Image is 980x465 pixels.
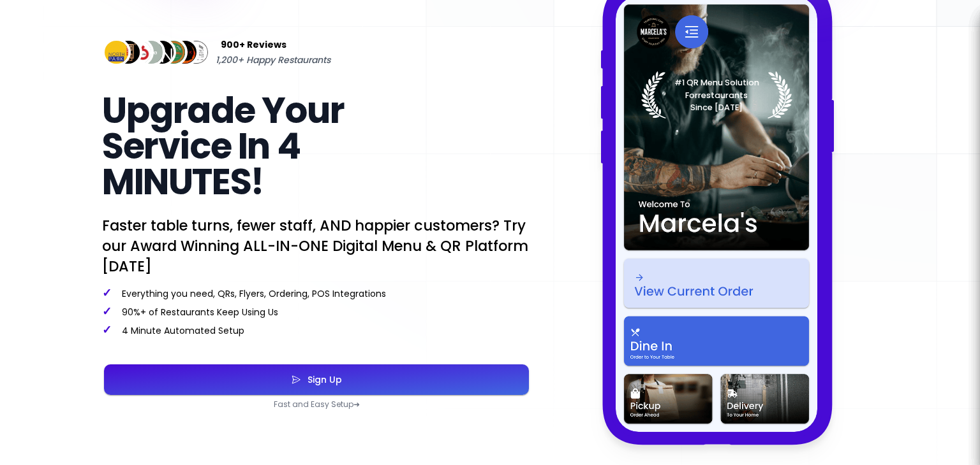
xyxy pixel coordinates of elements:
[641,71,792,118] img: Laurel
[102,215,531,276] p: Faster table turns, fewer staff, AND happier customers? Try our Award Winning ALL-IN-ONE Digital ...
[102,322,112,338] span: ✓
[160,38,188,67] img: Review Img
[102,85,344,207] span: Upgrade Your Service In 4 MINUTES!
[137,38,165,67] img: Review Img
[104,364,529,395] button: Sign Up
[125,38,154,67] img: Review Img
[102,303,112,319] span: ✓
[148,38,177,67] img: Review Img
[102,399,531,410] p: Fast and Easy Setup ➜
[102,324,531,337] p: 4 Minute Automated Setup
[102,287,531,300] p: Everything you need, QRs, Flyers, Ordering, POS Integrations
[221,37,286,52] span: 900+ Reviews
[216,52,330,68] span: 1,200+ Happy Restaurants
[171,38,200,67] img: Review Img
[102,305,531,318] p: 90%+ of Restaurants Keep Using Us
[102,38,131,67] img: Review Img
[102,285,112,301] span: ✓
[301,375,342,384] div: Sign Up
[114,38,142,67] img: Review Img
[182,38,211,67] img: Review Img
